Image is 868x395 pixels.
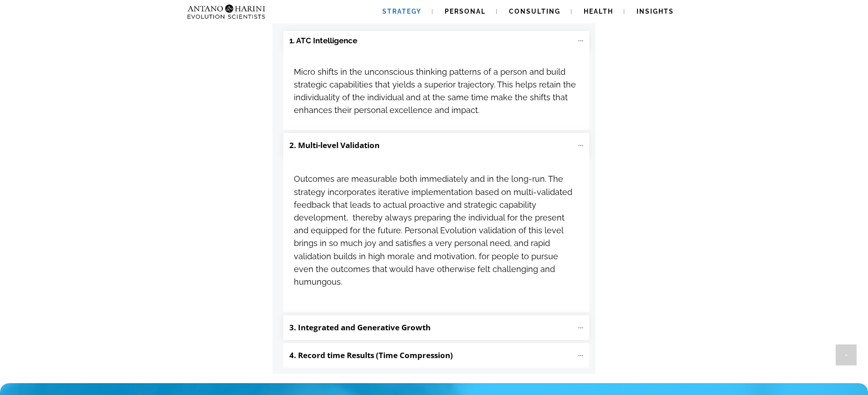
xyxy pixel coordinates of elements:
[289,36,357,46] b: 1. ATC Intelligence
[584,8,613,15] span: Health
[445,8,486,15] span: Personal
[509,8,560,15] span: Consulting
[294,174,572,287] span: Outcomes are measurable both immediately and in the long-run. The strategy incorporates iterative...
[289,350,453,360] b: 4. Record time Results (Time Compression)
[637,8,674,15] span: Insights
[289,322,431,333] b: 3. Integrated and Generative Growth
[294,67,576,115] span: Micro shifts in the unconscious thinking patterns of a person and build strategic capabilities th...
[382,8,421,15] span: Strategy
[289,140,380,150] b: 2. Multi-level Validation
